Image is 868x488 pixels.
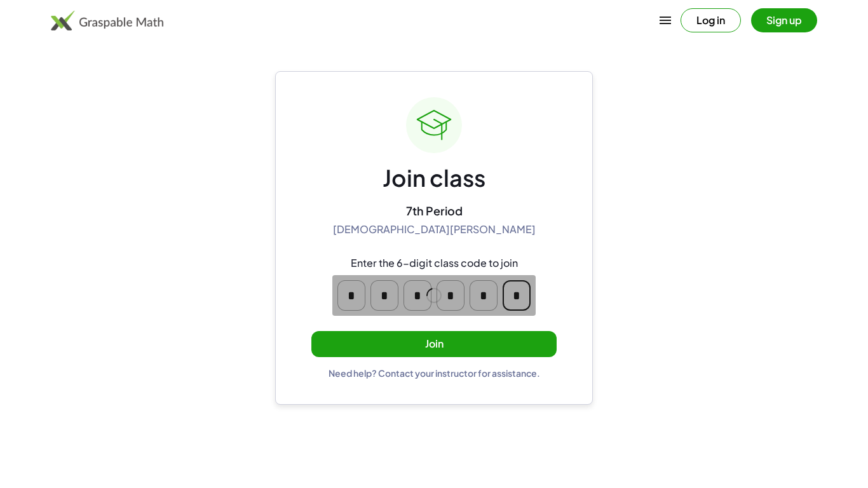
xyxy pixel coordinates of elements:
div: Need help? Contact your instructor for assistance. [329,367,540,379]
div: Enter the 6-digit class code to join [351,257,518,270]
div: Join class [383,163,485,193]
button: Sign up [751,8,817,32]
button: Log in [681,8,741,32]
button: Join [311,331,557,357]
div: [DEMOGRAPHIC_DATA][PERSON_NAME] [333,223,536,236]
div: 7th Period [406,203,463,218]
